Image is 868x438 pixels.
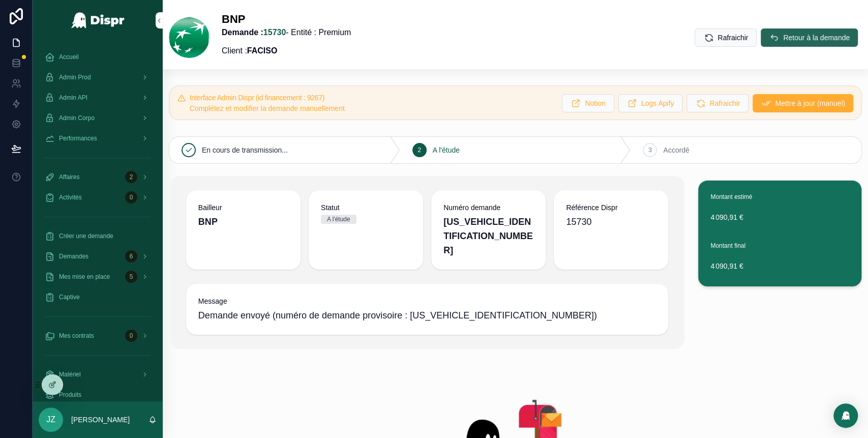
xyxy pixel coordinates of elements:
span: Montant estimé [710,193,752,200]
span: Activités [59,193,82,201]
a: Activités0 [39,188,157,207]
span: Montant final [710,242,745,249]
span: Captive [59,293,80,301]
a: Admin API [39,89,157,107]
div: Complétez et modifier la demande manuellement [190,103,554,113]
div: 0 [125,191,137,203]
span: Numéro demande [443,202,533,213]
button: Logs Apify [618,94,683,112]
div: 6 [125,250,137,262]
div: 5 [125,271,137,283]
button: Retour à la demande [761,28,858,47]
span: Demandes [59,252,88,260]
strong: Demande : [222,28,286,37]
span: Admin API [59,94,87,102]
span: Demande envoyé (numéro de demande provisoire : [US_VEHICLE_IDENTIFICATION_NUMBER]) [198,308,656,323]
p: [PERSON_NAME] [71,415,130,425]
span: Référence Dispr [566,202,656,213]
div: Open Intercom Messenger [833,403,858,428]
span: Accordé [663,145,689,155]
span: Accueil [59,53,79,61]
a: Admin Corpo [39,109,157,127]
span: Notion [585,98,605,108]
span: Bailleur [198,202,288,213]
span: Matériel [59,370,81,378]
p: - Entité : Premium [222,26,351,39]
a: Mes mise en place5 [39,268,157,286]
span: Rafraichir [717,33,748,43]
div: 0 [125,330,137,342]
a: Accueil [39,48,157,66]
span: Message [198,296,656,306]
a: 15730 [263,28,286,37]
span: JZ [46,414,55,426]
span: Logs Apify [641,98,674,108]
a: Produits [39,386,157,404]
img: App logo [71,12,125,28]
span: Retour à la demande [783,33,850,43]
span: 4 090,91 € [710,261,849,271]
div: A l'étude [327,215,350,224]
strong: [US_VEHICLE_IDENTIFICATION_NUMBER] [443,217,533,255]
span: En cours de transmission... [202,145,288,155]
span: Complétez et modifier la demande manuellement [190,104,345,112]
a: Affaires2 [39,168,157,186]
span: 3 [648,146,652,154]
div: scrollable content [33,41,163,401]
span: 2 [417,146,421,154]
span: 4 090,91 € [710,212,849,222]
button: Rafraichir [695,28,757,47]
button: Notion [562,94,614,112]
a: Admin Prod [39,68,157,86]
p: Client : [222,45,351,57]
span: Rafraichir [709,98,740,108]
span: Créer une demande [59,232,113,240]
button: Rafraichir [686,94,749,112]
a: Performances [39,129,157,148]
a: Mes contrats0 [39,327,157,345]
a: Demandes6 [39,247,157,266]
a: Captive [39,288,157,306]
span: Mes contrats [59,332,94,340]
a: Créer une demande [39,227,157,245]
span: Mettre à jour (manuel) [775,98,845,108]
span: Admin Prod [59,73,91,81]
div: 2 [125,171,137,183]
span: Admin Corpo [59,114,95,122]
span: A l'étude [433,145,460,155]
span: Mes mise en place [59,273,110,281]
span: Performances [59,134,97,142]
strong: BNP [198,217,218,227]
span: Affaires [59,173,79,181]
span: 15730 [566,215,591,229]
strong: FACISO [247,46,278,55]
button: Mettre à jour (manuel) [753,94,853,112]
h5: Interface Admin Dispr (id financement : 9267) [190,94,554,101]
h1: BNP [222,12,351,26]
span: Statut [321,202,411,213]
span: Produits [59,391,81,399]
a: Matériel [39,365,157,384]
